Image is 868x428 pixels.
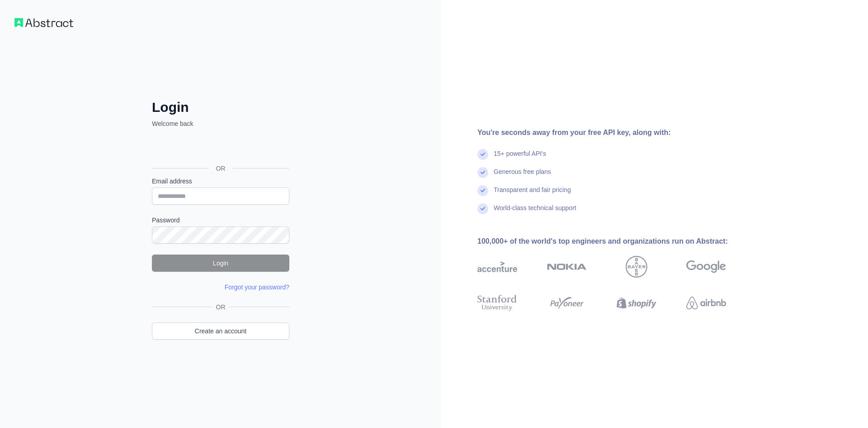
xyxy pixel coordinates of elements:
[225,284,289,291] a: Forgot your password?
[477,149,488,160] img: check mark
[494,149,546,167] div: 15+ powerful API's
[494,167,551,185] div: Generous free plans
[494,203,576,221] div: World-class technical support
[477,203,488,214] img: check mark
[152,322,289,340] a: Create an account
[547,256,587,278] img: nokia
[212,303,229,312] span: OR
[152,119,289,128] p: Welcome back
[147,138,292,158] iframe: Sign in with Google Button
[626,256,647,278] img: bayer
[152,99,289,115] h2: Login
[686,293,726,313] img: airbnb
[494,185,571,203] div: Transparent and fair pricing
[14,18,73,27] img: Workflow
[477,127,755,138] div: You're seconds away from your free API key, along with:
[152,216,289,225] label: Password
[209,164,233,173] span: OR
[547,293,587,313] img: payoneer
[477,236,755,247] div: 100,000+ of the world's top engineers and organizations run on Abstract:
[477,167,488,178] img: check mark
[686,256,726,278] img: google
[152,255,289,272] button: Login
[477,185,488,196] img: check mark
[152,177,289,186] label: Email address
[477,256,517,278] img: accenture
[477,293,517,313] img: stanford university
[617,293,656,313] img: shopify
